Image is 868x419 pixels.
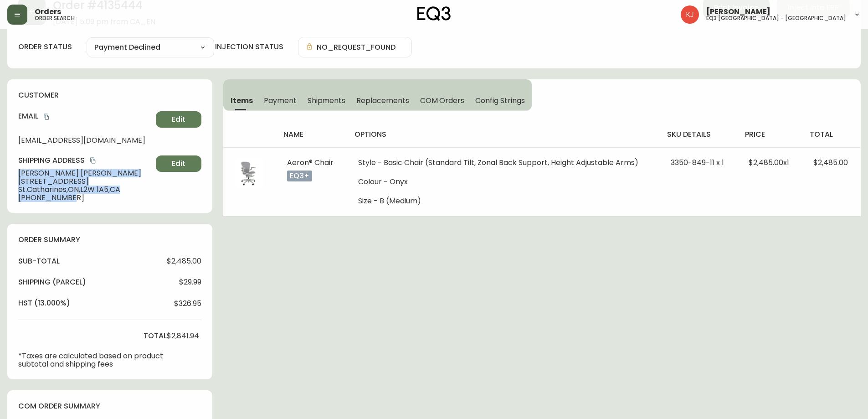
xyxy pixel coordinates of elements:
[706,16,846,21] h5: eq3 [GEOGRAPHIC_DATA] - [GEOGRAPHIC_DATA]
[18,352,167,368] p: *Taxes are calculated based on product subtotal and shipping fees
[156,155,201,172] button: Edit
[358,178,649,186] li: Colour - Onyx
[35,16,75,21] h5: order search
[42,112,51,121] button: copy
[18,298,70,308] h4: hst (13.000%)
[264,96,297,105] span: Payment
[18,277,86,287] h4: Shipping ( Parcel )
[749,157,789,168] span: $2,485.00 x 1
[18,136,152,145] span: [EMAIL_ADDRESS][DOMAIN_NAME]
[420,96,465,105] span: COM Orders
[215,42,283,52] h4: injection status
[18,155,152,166] h4: Shipping Address
[681,5,699,24] img: 24a625d34e264d2520941288c4a55f8e
[35,8,61,16] span: Orders
[358,197,649,205] li: Size - B (Medium)
[18,401,201,411] h4: com order summary
[283,129,339,140] h4: name
[18,90,201,100] h4: customer
[287,157,334,168] span: Aeron® Chair
[179,278,201,286] span: $29.99
[18,111,152,121] h4: Email
[156,111,201,128] button: Edit
[144,331,167,341] h4: total
[172,159,185,169] span: Edit
[167,257,201,265] span: $2,485.00
[18,186,152,194] span: St.Catharines , ON , L2W 1A5 , CA
[18,42,72,52] label: order status
[231,96,253,105] span: Items
[475,96,524,105] span: Config Strings
[671,157,724,168] span: 3350-849-11 x 1
[745,129,795,140] h4: price
[18,177,152,186] span: [STREET_ADDRESS]
[167,332,199,340] span: $2,841.94
[354,129,652,140] h4: options
[234,159,263,188] img: 0822fe5a-213f-45c7-b14c-cef6ebddc79fOptional[Aeron-2023-LPs_0005_850-00.jpg].jpg
[174,300,201,308] span: $326.95
[358,159,649,167] li: Style - Basic Chair (Standard Tilt, Zonal Back Support, Height Adjustable Arms)
[706,8,770,16] span: [PERSON_NAME]
[810,129,853,140] h4: total
[287,171,312,181] p: eq3+
[417,6,451,21] img: logo
[667,129,730,140] h4: sku details
[308,96,346,105] span: Shipments
[172,114,185,124] span: Edit
[88,156,98,165] button: copy
[18,256,60,266] h4: sub-total
[813,157,848,168] span: $2,485.00
[18,235,201,245] h4: order summary
[18,169,152,177] span: [PERSON_NAME] [PERSON_NAME]
[18,194,152,202] span: [PHONE_NUMBER]
[356,96,409,105] span: Replacements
